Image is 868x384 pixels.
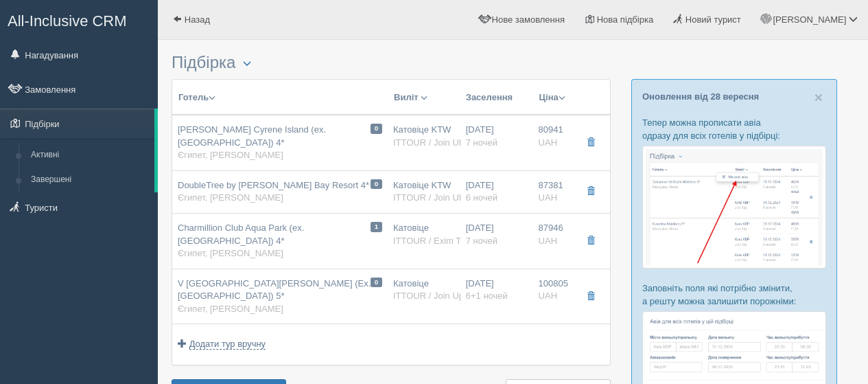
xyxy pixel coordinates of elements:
[466,278,528,303] div: [DATE]
[178,180,369,190] span: DoubleTree by [PERSON_NAME] Bay Resort 4*
[492,14,565,25] span: Нове замовлення
[189,339,266,350] span: Додати тур вручну
[539,236,557,246] span: uah
[25,143,154,168] a: Активні
[178,124,326,148] span: [PERSON_NAME] Cyrene Island (ex. [GEOGRAPHIC_DATA]) 4*
[642,91,759,102] a: Оновлення від 28 вересня
[178,248,283,258] span: Єгипет, [PERSON_NAME]
[393,236,478,246] span: ITTOUR / Exim Tours
[178,339,266,349] a: Додати тур вручну
[814,90,823,104] button: Close
[371,278,382,288] span: 0
[1,1,157,38] a: All-Inclusive CRM
[178,223,304,246] span: Charmillion Club Aqua Park (ex. [GEOGRAPHIC_DATA]) 4*
[8,12,127,30] span: All-Inclusive CRM
[185,14,210,25] span: Назад
[393,192,467,203] span: ITTOUR / Join UP!
[178,90,216,105] button: Готель
[773,14,846,25] span: [PERSON_NAME]
[460,80,533,115] th: Заселення
[393,278,455,303] div: Катовіце
[466,236,497,246] span: 7 ночей
[393,222,455,247] div: Катовіце
[814,89,823,105] span: ×
[178,278,371,302] span: V [GEOGRAPHIC_DATA][PERSON_NAME] (Ex. [GEOGRAPHIC_DATA]) 5*
[466,192,497,203] span: 6 ночей
[466,124,528,149] div: [DATE]
[172,54,611,72] h3: Підбірка
[539,278,568,289] span: 100805
[539,137,557,148] span: uah
[178,150,283,160] span: Єгипет, [PERSON_NAME]
[539,180,563,190] span: 87381
[642,116,826,142] p: Тепер можна прописати авіа одразу для всіх готелів у підбірці:
[393,291,481,301] span: ITTOUR / Join Up! EU
[539,124,563,135] span: 80941
[539,90,566,105] button: Ціна
[371,179,382,190] span: 0
[597,14,654,25] span: Нова підбірка
[394,92,419,102] span: Виліт
[371,124,382,134] span: 0
[466,137,497,148] span: 7 ночей
[539,223,563,233] span: 87946
[178,304,283,314] span: Єгипет, [PERSON_NAME]
[466,179,528,205] div: [DATE]
[685,14,741,25] span: Новий турист
[539,291,557,301] span: uah
[539,192,557,203] span: UAH
[393,90,428,105] button: Виліт
[393,179,455,205] div: Катовіце KTW
[466,291,508,301] span: 6+1 ночей
[466,222,528,247] div: [DATE]
[371,222,382,232] span: 1
[393,137,467,148] span: ITTOUR / Join UP!
[25,168,154,192] a: Завершені
[642,282,826,308] p: Заповніть поля які потрібно змінити, а решту можна залишити порожніми:
[393,124,455,149] div: Катовіце KTW
[642,146,826,269] img: %D0%BF%D1%96%D0%B4%D0%B1%D1%96%D1%80%D0%BA%D0%B0-%D0%B0%D0%B2%D1%96%D0%B0-1-%D1%81%D1%80%D0%BC-%D...
[178,192,283,203] span: Єгипет, [PERSON_NAME]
